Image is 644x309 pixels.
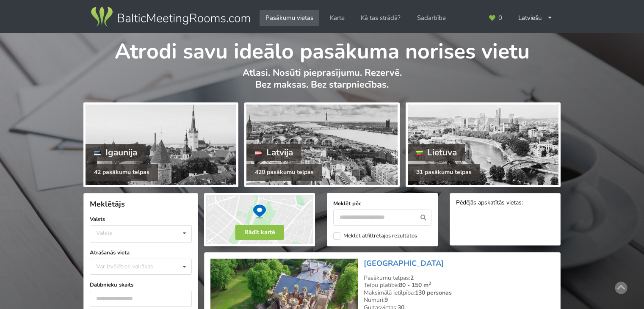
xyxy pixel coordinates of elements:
[235,225,284,240] button: Rādīt kartē
[364,274,554,282] div: Pasākumu telpas:
[89,5,252,29] img: Baltic Meeting Rooms
[324,10,351,26] a: Karte
[86,144,146,161] div: Igaunija
[415,289,452,297] strong: 130 personas
[333,199,431,208] label: Meklēt pēc
[260,10,319,26] a: Pasākumu vietas
[94,262,172,271] div: Var izvēlēties vairākas
[364,258,444,268] a: [GEOGRAPHIC_DATA]
[364,296,554,304] div: Numuri:
[244,102,399,187] a: Latvija 420 pasākumu telpas
[204,193,315,246] img: Rādīt kartē
[410,274,414,282] strong: 2
[498,15,502,21] span: 0
[355,10,406,26] a: Kā tas strādā?
[96,229,113,237] div: Valsts
[408,144,466,161] div: Lietuva
[246,144,301,161] div: Latvija
[364,281,554,289] div: Telpu platība:
[406,102,561,187] a: Lietuva 31 pasākumu telpas
[428,280,431,287] sup: 2
[399,281,431,289] strong: 80 - 150 m
[411,10,452,26] a: Sadarbība
[83,102,238,187] a: Igaunija 42 pasākumu telpas
[90,215,192,223] label: Valsts
[512,10,558,26] div: Latviešu
[246,164,322,181] div: 420 pasākumu telpas
[408,164,480,181] div: 31 pasākumu telpas
[90,281,192,289] label: Dalībnieku skaits
[83,67,561,99] p: Atlasi. Nosūti pieprasījumu. Rezervē. Bez maksas. Bez starpniecības.
[90,248,192,257] label: Atrašanās vieta
[83,33,561,65] h1: Atrodi savu ideālo pasākuma norises vietu
[456,199,554,207] div: Pēdējās apskatītās vietas:
[364,289,554,297] div: Maksimālā ietilpība:
[384,296,388,304] strong: 9
[90,199,125,209] span: Meklētājs
[333,232,417,240] label: Meklēt atfiltrētajos rezultātos
[86,164,158,181] div: 42 pasākumu telpas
